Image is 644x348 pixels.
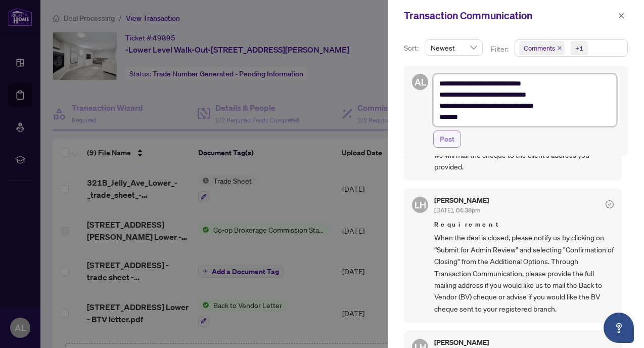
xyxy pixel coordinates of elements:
p: Filter: [491,43,510,55]
span: AL [415,75,426,89]
span: close [618,12,625,19]
div: Transaction Communication [404,8,615,23]
button: Open asap [604,313,634,343]
span: LH [415,198,426,212]
span: close [557,46,562,51]
span: Requirement [434,220,614,230]
span: check-circle [606,200,614,208]
h5: [PERSON_NAME] [434,197,489,204]
span: Comments [519,41,565,55]
button: Post [433,130,461,148]
div: +1 [575,43,583,53]
p: Sort: [404,42,421,54]
span: When the deal is closed, please notify us by clicking on “Submit for Admin Review” and selecting ... [434,232,614,315]
span: Newest [431,40,477,55]
span: [DATE], 04:38pm [434,206,480,214]
span: Comments [524,43,555,53]
span: Post [440,131,454,147]
h5: [PERSON_NAME] [434,339,489,346]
